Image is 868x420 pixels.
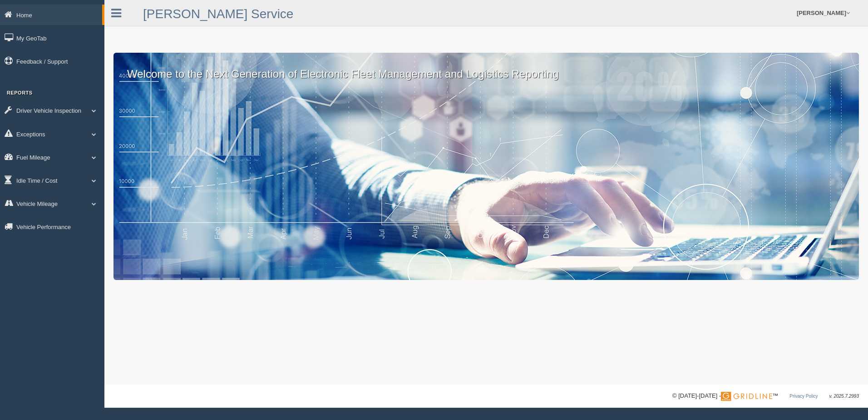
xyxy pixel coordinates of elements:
p: Welcome to the Next Generation of Electronic Fleet Management and Logistics Reporting [113,53,859,82]
div: © [DATE]-[DATE] - ™ [672,391,859,401]
a: [PERSON_NAME] Service [143,7,293,21]
a: Privacy Policy [789,394,818,399]
img: Gridline [721,392,772,401]
span: v. 2025.7.2993 [829,394,859,399]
